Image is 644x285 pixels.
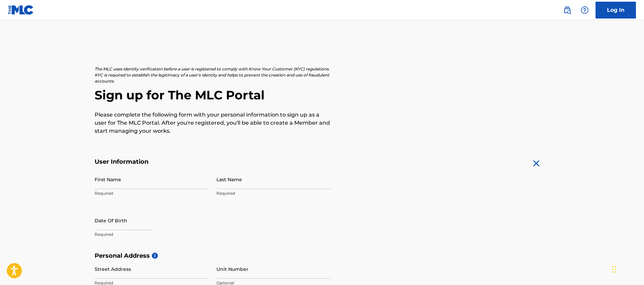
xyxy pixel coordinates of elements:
[95,190,208,196] p: Required
[95,88,550,103] h2: Sign up for The MLC Portal
[596,2,636,19] a: Log In
[561,3,574,17] a: Public Search
[581,6,589,14] img: help
[531,158,542,169] img: close
[610,253,644,285] iframe: Chat Widget
[95,252,550,260] h5: Personal Address
[563,6,571,14] img: search
[95,231,208,237] p: Required
[95,158,330,166] h5: User Information
[95,111,330,135] p: Please complete the following form with your personal information to sign up as a user for The ML...
[216,190,330,196] p: Required
[152,253,158,259] span: i
[612,259,616,280] div: Drag
[8,5,34,15] img: MLC Logo
[95,66,330,84] p: The MLC uses identity verification before a user is registered to comply with Know Your Customer ...
[578,3,591,17] div: Help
